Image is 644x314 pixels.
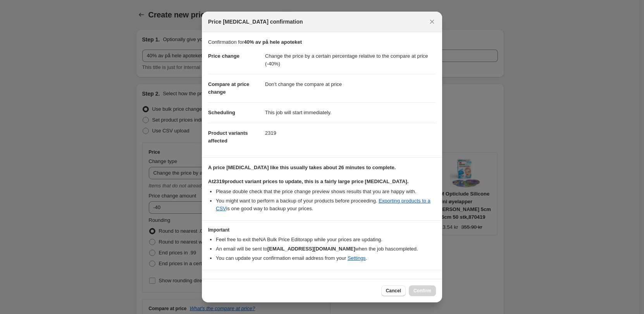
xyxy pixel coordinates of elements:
[208,38,436,46] p: Confirmation for
[216,197,436,213] li: You might want to perform a backup of your products before proceeding. is one good way to backup ...
[216,245,436,253] li: An email will be sent to when the job has completed .
[208,81,249,95] span: Compare at price change
[208,178,408,184] b: At 2319 product variant prices to update, this is a fairly large price [MEDICAL_DATA].
[216,198,430,211] a: Exporting products to a CSV
[216,188,436,196] li: Please double check that the price change preview shows results that you are happy with.
[216,236,436,244] li: Feel free to exit the NA Bulk Price Editor app while your prices are updating.
[208,227,436,233] h3: Important
[265,102,436,123] dd: This job will start immediately.
[216,254,436,262] li: You can update your confirmation email address from your .
[267,246,355,252] b: [EMAIL_ADDRESS][DOMAIN_NAME]
[244,39,302,45] b: 40% av på hele apoteket
[386,288,401,294] span: Cancel
[265,46,436,74] dd: Change the price by a certain percentage relative to the compare at price (-40%)
[208,110,235,115] span: Scheduling
[427,16,437,27] button: Close
[218,279,405,285] b: I understand that this price [MEDICAL_DATA] will affect 2319 product variants
[381,285,406,296] button: Cancel
[265,74,436,94] dd: Don't change the compare at price
[208,165,396,170] b: A price [MEDICAL_DATA] like this usually takes about 26 minutes to complete.
[208,53,239,59] span: Price change
[348,255,366,261] a: Settings
[265,123,436,143] dd: 2319
[208,18,303,26] span: Price [MEDICAL_DATA] confirmation
[208,130,248,144] span: Product variants affected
